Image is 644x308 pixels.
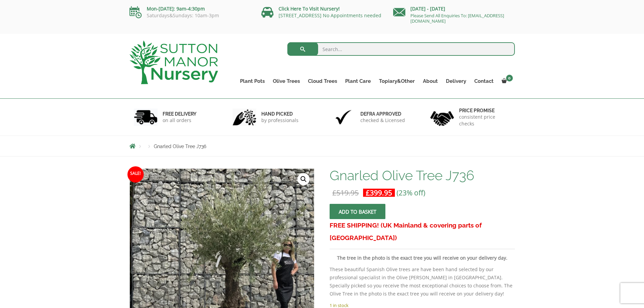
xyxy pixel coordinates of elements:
a: Plant Care [341,76,375,86]
span: Gnarled Olive Tree J736 [154,144,206,149]
strong: The tree in the photo is the exact tree you will receive on your delivery day. [337,255,507,261]
a: Olive Trees [269,76,304,86]
a: [STREET_ADDRESS] No Appointments needed [279,12,381,19]
a: Cloud Trees [304,76,341,86]
a: 0 [498,76,515,86]
span: 0 [506,75,513,81]
h3: FREE SHIPPING! (UK Mainland & covering parts of [GEOGRAPHIC_DATA]) [330,219,515,244]
a: Topiary&Other [375,76,419,86]
p: on all orders [163,117,196,124]
p: [DATE] - [DATE] [393,5,515,13]
span: £ [366,188,370,197]
h6: FREE DELIVERY [163,111,196,117]
a: Click Here To Visit Nursery! [279,5,340,12]
input: Search... [287,42,515,56]
p: by professionals [261,117,299,124]
img: logo [129,41,218,84]
p: These beautiful Spanish Olive trees are have been hand selected by our professional specialist in... [330,265,515,298]
p: consistent price checks [459,114,510,127]
bdi: 399.95 [366,188,392,197]
p: Mon-[DATE]: 9am-4:30pm [129,5,251,13]
h6: hand picked [261,111,299,117]
img: 2.jpg [233,109,256,126]
a: About [419,76,442,86]
bdi: 519.95 [332,188,359,197]
a: Please Send All Enquiries To: [EMAIL_ADDRESS][DOMAIN_NAME] [410,13,504,24]
a: View full-screen image gallery [297,173,310,185]
p: checked & Licensed [360,117,405,124]
a: Delivery [442,76,470,86]
h6: Price promise [459,108,510,114]
img: 4.jpg [430,107,454,127]
nav: Breadcrumbs [129,143,515,149]
a: Plant Pots [236,76,269,86]
button: Add to basket [330,204,385,219]
img: 1.jpg [134,109,158,126]
h6: Defra approved [360,111,405,117]
span: Sale! [127,166,144,183]
p: Saturdays&Sundays: 10am-3pm [129,13,251,18]
span: £ [332,188,336,197]
span: (23% off) [397,188,425,197]
a: Contact [470,76,498,86]
h1: Gnarled Olive Tree J736 [330,168,515,183]
img: 3.jpg [332,109,355,126]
